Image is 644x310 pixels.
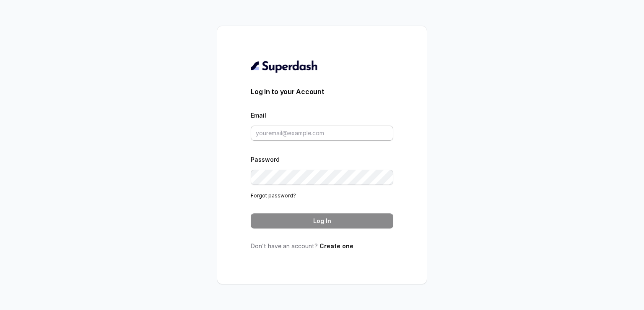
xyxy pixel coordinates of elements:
[251,112,266,119] label: Email
[251,156,280,163] label: Password
[251,87,393,97] h3: Log In to your Account
[319,242,353,250] a: Create one
[251,242,393,250] p: Don’t have an account?
[251,60,318,73] img: light.svg
[251,192,296,199] a: Forgot password?
[251,126,393,141] input: youremail@example.com
[251,213,393,229] button: Log In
